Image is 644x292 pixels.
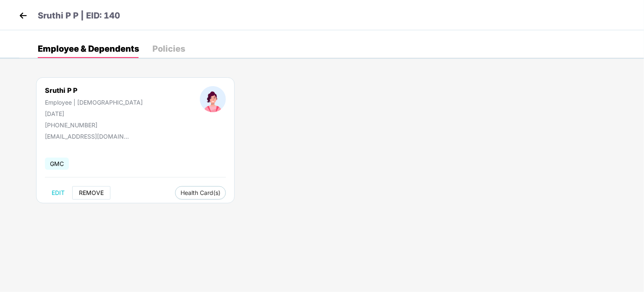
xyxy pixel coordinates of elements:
[175,186,226,200] button: Health Card(s)
[72,186,110,200] button: REMOVE
[45,121,143,129] div: [PHONE_NUMBER]
[45,133,129,140] div: [EMAIL_ADDRESS][DOMAIN_NAME]
[17,9,29,22] img: back
[38,9,120,22] p: Sruthi P P | EID: 140
[45,158,69,170] span: GMC
[152,45,185,53] div: Policies
[38,45,139,53] div: Employee & Dependents
[200,86,226,112] img: profileImage
[45,99,143,106] div: Employee | [DEMOGRAPHIC_DATA]
[45,110,143,117] div: [DATE]
[52,189,65,196] span: EDIT
[79,189,104,196] span: REMOVE
[45,86,143,95] div: Sruthi P P
[45,186,71,200] button: EDIT
[181,191,220,195] span: Health Card(s)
